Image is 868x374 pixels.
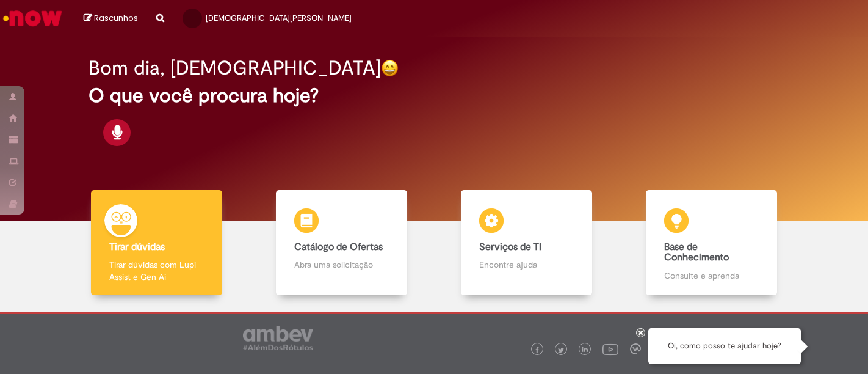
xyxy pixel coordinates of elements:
[558,347,564,353] img: logo_footer_twitter.png
[619,190,804,296] a: Base de Conhecimento Consulte e aprenda
[534,347,540,353] img: logo_footer_facebook.png
[109,241,165,253] b: Tirar dúvidas
[582,346,588,354] img: logo_footer_linkedin.png
[813,328,850,365] button: Iniciar Conversa de Suporte
[381,59,399,77] img: happy-face.png
[630,343,641,354] img: logo_footer_workplace.png
[249,190,434,296] a: Catálogo de Ofertas Abra uma solicitação
[243,326,313,350] img: logo_footer_ambev_rotulo_gray.png
[479,258,573,271] p: Encontre ajuda
[434,190,619,296] a: Serviços de TI Encontre ajuda
[294,258,388,271] p: Abra uma solicitação
[64,190,249,296] a: Tirar dúvidas Tirar dúvidas com Lupi Assist e Gen Ai
[109,258,203,283] p: Tirar dúvidas com Lupi Assist e Gen Ai
[94,12,138,24] span: Rascunhos
[1,6,64,31] img: ServiceNow
[89,85,779,106] h2: O que você procura hoje?
[479,241,541,253] b: Serviços de TI
[648,328,801,364] div: Oi, como posso te ajudar hoje?
[602,341,618,357] img: logo_footer_youtube.png
[294,241,383,253] b: Catálogo de Ofertas
[206,13,352,23] span: [DEMOGRAPHIC_DATA][PERSON_NAME]
[89,57,381,79] h2: Bom dia, [DEMOGRAPHIC_DATA]
[664,269,758,282] p: Consulte e aprenda
[664,241,729,264] b: Base de Conhecimento
[84,13,138,24] a: Rascunhos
